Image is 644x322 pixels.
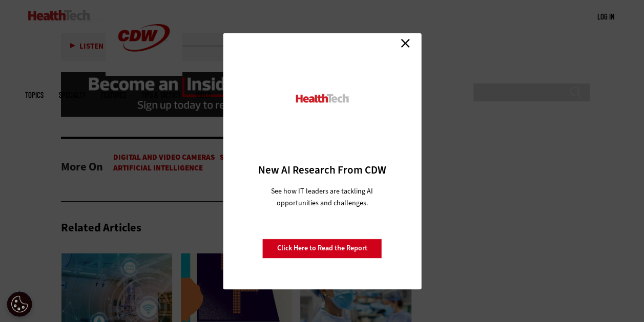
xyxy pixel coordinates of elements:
[398,36,413,51] a: Close
[7,291,32,317] button: Open Preferences
[7,291,32,317] div: Cookie Settings
[241,163,403,177] h3: New AI Research From CDW
[294,93,350,104] img: HealthTech_0.png
[259,185,385,209] p: See how IT leaders are tackling AI opportunities and challenges.
[262,239,382,258] a: Click Here to Read the Report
